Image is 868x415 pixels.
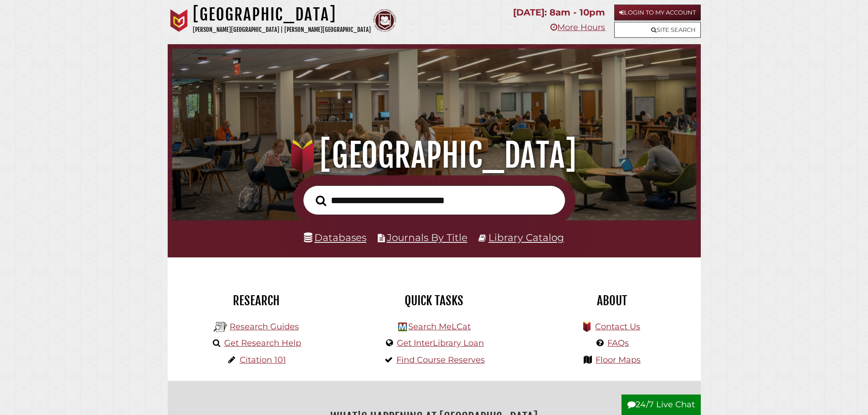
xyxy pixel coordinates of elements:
[513,5,605,20] p: [DATE]: 8am - 10pm
[316,195,326,206] i: Search
[595,322,640,332] a: Contact Us
[387,231,467,243] a: Journals By Title
[214,320,227,334] img: Hekman Library Logo
[224,338,301,348] a: Get Research Help
[175,293,339,308] h2: Research
[398,323,407,331] img: Hekman Library Logo
[311,193,331,209] button: Search
[240,355,286,365] a: Citation 101
[193,5,371,25] h1: [GEOGRAPHIC_DATA]
[396,355,485,365] a: Find Course Reserves
[530,293,694,308] h2: About
[168,9,190,32] img: Calvin University
[193,25,371,35] p: [PERSON_NAME][GEOGRAPHIC_DATA] | [PERSON_NAME][GEOGRAPHIC_DATA]
[550,22,605,32] a: More Hours
[304,231,366,243] a: Databases
[352,293,516,308] h2: Quick Tasks
[488,231,564,243] a: Library Catalog
[614,22,701,38] a: Site Search
[397,338,484,348] a: Get InterLibrary Loan
[596,355,641,365] a: Floor Maps
[185,135,683,175] h1: [GEOGRAPHIC_DATA]
[614,5,701,20] a: Login to My Account
[373,9,396,32] img: Calvin Theological Seminary
[408,322,471,332] a: Search MeLCat
[230,322,299,332] a: Research Guides
[607,338,629,348] a: FAQs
